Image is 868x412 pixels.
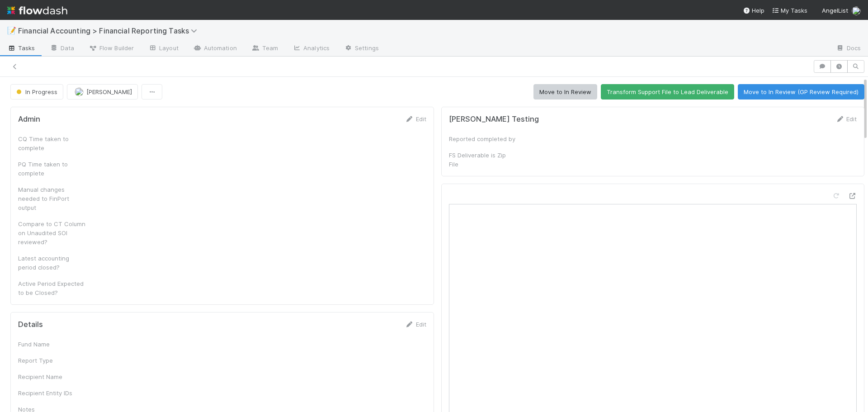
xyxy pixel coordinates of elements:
span: My Tasks [772,7,807,14]
div: CQ Time taken to complete [18,134,86,152]
div: Fund Name [18,340,86,349]
a: Edit [405,321,426,328]
span: Tasks [7,43,35,52]
div: Recipient Name [18,372,86,381]
span: Financial Accounting > Financial Reporting Tasks [18,26,202,35]
h5: [PERSON_NAME] Testing [449,115,539,124]
a: Edit [835,115,857,123]
div: Compare to CT Column on Unaudited SOI reviewed? [18,219,86,246]
a: My Tasks [772,6,807,15]
button: Move to In Review (GP Review Required) [738,84,864,99]
div: PQ Time taken to complete [18,160,86,178]
a: Team [244,42,285,56]
h5: Admin [18,115,40,124]
div: Manual changes needed to FinPort output [18,185,86,212]
span: In Progress [14,88,57,95]
div: Active Period Expected to be Closed? [18,279,86,297]
img: avatar_030f5503-c087-43c2-95d1-dd8963b2926c.png [75,87,84,96]
div: Latest accounting period closed? [18,254,86,272]
img: logo-inverted-e16ddd16eac7371096b0.svg [7,3,67,18]
div: Help [743,6,764,15]
a: Docs [829,42,868,56]
div: Recipient Entity IDs [18,388,86,398]
div: Reported completed by [449,134,517,143]
span: AngelList [822,7,848,14]
div: Report Type [18,356,86,365]
a: Settings [337,42,386,56]
img: avatar_030f5503-c087-43c2-95d1-dd8963b2926c.png [852,6,861,15]
h5: Details [18,320,43,329]
div: FS Deliverable is Zip File [449,151,517,169]
span: 📝 [7,27,16,34]
a: Data [42,42,81,56]
button: In Progress [10,84,63,99]
button: Move to In Review [533,84,597,99]
a: Automation [186,42,244,56]
span: [PERSON_NAME] [86,88,132,95]
button: [PERSON_NAME] [67,84,138,99]
span: Flow Builder [89,43,134,52]
a: Flow Builder [81,42,141,56]
a: Edit [405,115,426,123]
a: Analytics [285,42,337,56]
button: Transform Support File to Lead Deliverable [601,84,734,99]
a: Layout [141,42,186,56]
